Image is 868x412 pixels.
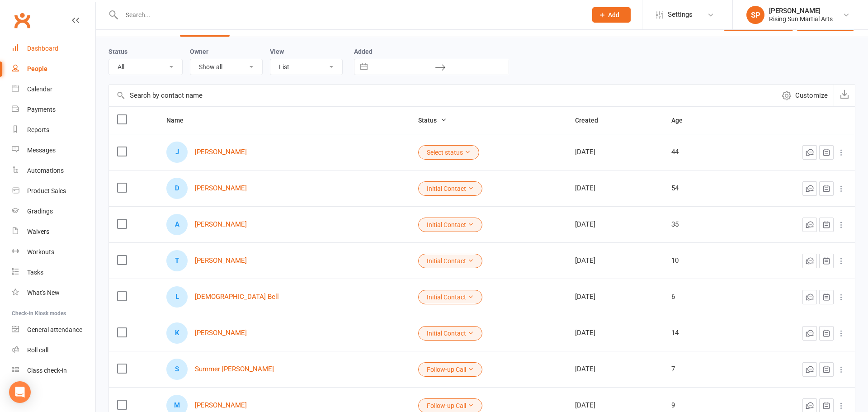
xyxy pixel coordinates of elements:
[12,99,95,120] a: Payments
[575,117,608,124] span: Created
[671,293,728,301] div: 6
[356,59,372,75] button: Interact with the calendar and add the check-in date for your trip.
[12,360,95,381] a: Class kiosk mode
[11,9,33,32] a: Clubworx
[608,11,619,19] span: Add
[166,115,193,126] button: Name
[27,269,43,276] div: Tasks
[108,48,127,55] label: Status
[671,257,728,265] div: 10
[776,85,834,106] button: Customize
[671,185,728,192] div: 54
[166,322,188,344] div: Kael
[12,262,95,283] a: Tasks
[668,5,693,25] span: Settings
[769,7,833,15] div: [PERSON_NAME]
[671,117,693,124] span: Age
[195,257,247,265] a: [PERSON_NAME]
[418,362,482,377] button: Follow-up Call
[575,185,655,192] div: [DATE]
[12,161,95,181] a: Automations
[795,90,828,101] span: Customize
[418,290,482,304] button: Initial Contact
[12,242,95,262] a: Workouts
[27,147,56,154] div: Messages
[27,367,67,374] div: Class check-in
[671,329,728,337] div: 14
[27,45,58,52] div: Dashboard
[195,185,247,192] a: [PERSON_NAME]
[746,6,764,24] div: SP
[27,289,60,296] div: What's New
[119,9,580,21] input: Search...
[12,222,95,242] a: Waivers
[418,254,482,268] button: Initial Contact
[166,117,193,124] span: Name
[27,228,49,235] div: Waivers
[166,178,188,199] div: Darryl
[166,286,188,308] div: Leviticus
[195,365,274,373] a: Summer [PERSON_NAME]
[12,320,95,340] a: General attendance kiosk mode
[27,346,48,354] div: Roll call
[12,181,95,201] a: Product Sales
[354,48,509,55] label: Added
[769,15,833,23] div: Rising Sun Martial Arts
[12,340,95,360] a: Roll call
[166,142,188,163] div: John
[27,248,54,256] div: Workouts
[575,293,655,301] div: [DATE]
[418,218,482,232] button: Initial Contact
[27,167,64,174] div: Automations
[575,257,655,265] div: [DATE]
[27,326,82,333] div: General attendance
[575,365,655,373] div: [DATE]
[12,140,95,161] a: Messages
[166,250,188,271] div: Troy
[27,208,53,215] div: Gradings
[27,65,47,72] div: People
[418,326,482,341] button: Initial Contact
[418,117,447,124] span: Status
[195,329,247,337] a: [PERSON_NAME]
[12,283,95,303] a: What's New
[575,115,608,126] button: Created
[575,148,655,156] div: [DATE]
[195,148,247,156] a: [PERSON_NAME]
[671,115,693,126] button: Age
[418,115,447,126] button: Status
[12,79,95,99] a: Calendar
[671,365,728,373] div: 7
[195,293,279,301] a: [DEMOGRAPHIC_DATA] Bell
[575,221,655,228] div: [DATE]
[190,48,208,55] label: Owner
[12,59,95,79] a: People
[166,359,188,380] div: Summer
[575,329,655,337] div: [DATE]
[12,120,95,140] a: Reports
[27,85,52,93] div: Calendar
[166,214,188,235] div: Adam
[109,85,776,106] input: Search by contact name
[671,221,728,228] div: 35
[27,187,66,194] div: Product Sales
[27,126,49,133] div: Reports
[195,221,247,228] a: [PERSON_NAME]
[195,402,247,409] a: [PERSON_NAME]
[12,38,95,59] a: Dashboard
[671,148,728,156] div: 44
[671,402,728,409] div: 9
[9,381,31,403] div: Open Intercom Messenger
[270,48,284,55] label: View
[27,106,56,113] div: Payments
[592,7,631,23] button: Add
[575,402,655,409] div: [DATE]
[418,181,482,196] button: Initial Contact
[12,201,95,222] a: Gradings
[418,145,479,160] button: Select status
